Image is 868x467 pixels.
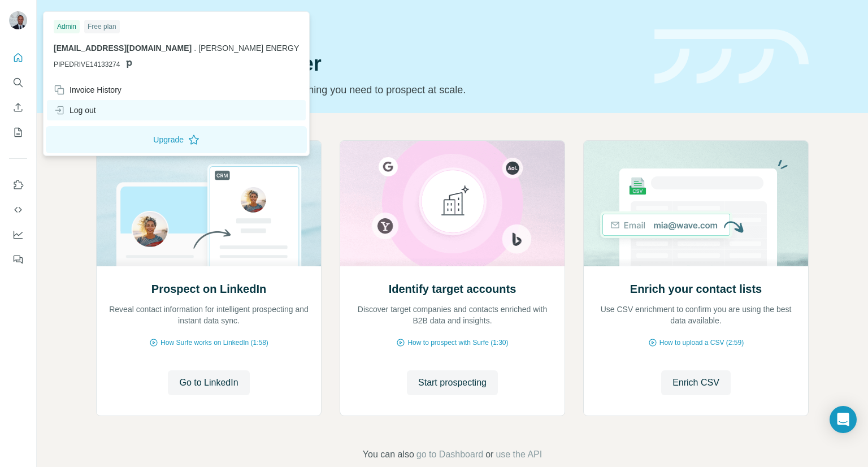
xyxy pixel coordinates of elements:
[9,200,27,220] button: Use Surfe API
[407,338,508,348] span: How to prospect with Surfe (1:30)
[46,126,307,153] button: Upgrade
[96,53,641,75] h1: Let’s prospect together
[9,47,27,68] button: Quick start
[595,304,797,326] p: Use CSV enrichment to confirm you are using the best data available.
[9,175,27,195] button: Use Surfe on LinkedIn
[9,249,27,270] button: Feedback
[9,224,27,245] button: Dashboard
[654,29,809,84] img: banner
[485,448,493,461] span: or
[340,141,565,266] img: Identify target accounts
[194,44,196,53] span: .
[661,370,731,395] button: Enrich CSV
[351,304,553,326] p: Discover target companies and contacts enriched with B2B data and insights.
[630,281,762,297] h2: Enrich your contact lists
[496,448,542,461] button: use the API
[96,141,322,266] img: Prospect on LinkedIn
[583,141,809,266] img: Enrich your contact lists
[672,376,719,390] span: Enrich CSV
[168,370,249,395] button: Go to LinkedIn
[407,370,498,395] button: Start prospecting
[9,122,27,142] button: My lists
[418,376,487,390] span: Start prospecting
[416,448,483,461] button: go to Dashboard
[54,84,121,96] div: Invoice History
[9,97,27,118] button: Enrich CSV
[389,281,517,297] h2: Identify target accounts
[96,21,641,32] div: Quick start
[96,82,641,98] p: Pick your starting point and we’ll provide everything you need to prospect at scale.
[9,11,27,29] img: Avatar
[830,406,857,433] div: Open Intercom Messenger
[54,105,96,116] div: Log out
[198,44,299,53] span: [PERSON_NAME] ENERGY
[363,448,414,461] span: You can also
[108,304,310,326] p: Reveal contact information for intelligent prospecting and instant data sync.
[54,59,120,70] span: PIPEDRIVE14133274
[54,44,192,53] span: [EMAIL_ADDRESS][DOMAIN_NAME]
[54,20,80,33] div: Admin
[160,338,268,348] span: How Surfe works on LinkedIn (1:58)
[179,376,238,390] span: Go to LinkedIn
[151,281,266,297] h2: Prospect on LinkedIn
[84,20,120,33] div: Free plan
[9,72,27,93] button: Search
[659,338,744,348] span: How to upload a CSV (2:59)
